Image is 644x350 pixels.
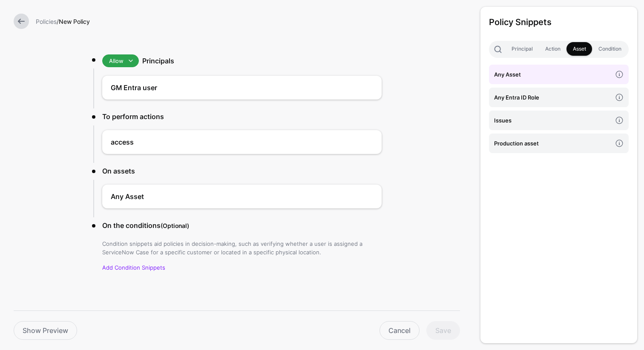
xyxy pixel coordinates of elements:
[102,111,382,122] h3: To perform actions
[494,139,612,148] h4: Production asset
[566,42,592,56] a: Asset
[111,83,348,93] h4: GM Entra user
[494,116,612,125] h4: Issues
[539,42,566,56] a: Action
[102,239,382,256] p: Condition snippets aid policies in decision-making, such as verifying whether a user is assigned ...
[102,166,382,176] h3: On assets
[111,191,348,202] h4: Any Asset
[379,321,420,340] a: Cancel
[489,15,629,29] h3: Policy Snippets
[494,93,612,102] h4: Any Entra ID Role
[102,220,382,231] h3: On the conditions
[36,18,57,25] a: Policies
[14,321,77,340] a: Show Preview
[109,57,124,64] span: Allow
[59,18,90,25] strong: New Policy
[505,42,539,56] a: Principal
[592,42,627,56] a: Condition
[111,137,348,147] h4: access
[142,56,382,66] h3: Principals
[32,17,463,26] div: /
[102,264,165,271] a: Add Condition Snippets
[494,70,612,79] h4: Any Asset
[161,222,189,229] small: (Optional)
